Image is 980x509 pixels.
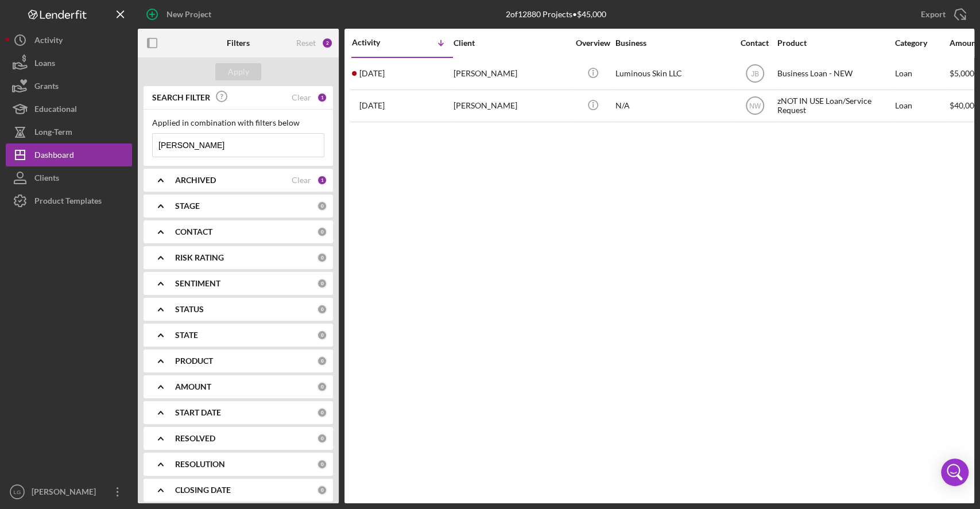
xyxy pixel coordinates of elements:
[175,356,213,366] b: PRODUCT
[14,489,21,495] text: LG
[359,69,385,78] time: 2025-04-03 21:56
[317,92,327,103] div: 1
[454,91,568,121] div: [PERSON_NAME]
[359,101,385,110] time: 2023-07-24 18:37
[175,331,198,340] b: STATE
[615,91,730,121] div: N/A
[166,3,211,26] div: New Project
[733,38,776,48] div: Contact
[571,38,614,48] div: Overview
[506,10,606,19] div: 2 of 12880 Projects • $45,000
[941,459,969,486] div: Open Intercom Messenger
[175,176,216,185] b: ARCHIVED
[909,3,974,26] button: Export
[152,93,210,102] b: SEARCH FILTER
[321,37,333,49] div: 2
[152,118,324,127] div: Applied in combination with filters below
[34,166,59,192] div: Clients
[750,70,758,78] text: JB
[777,59,892,89] div: Business Loan - NEW
[215,63,261,80] button: Apply
[317,356,327,366] div: 0
[6,480,132,503] button: LG[PERSON_NAME]
[317,459,327,469] div: 0
[138,3,223,26] button: New Project
[29,480,103,506] div: [PERSON_NAME]
[615,38,730,48] div: Business
[317,485,327,495] div: 0
[175,382,211,391] b: AMOUNT
[175,279,220,288] b: SENTIMENT
[895,91,948,121] div: Loan
[352,38,402,47] div: Activity
[292,93,311,102] div: Clear
[175,408,221,417] b: START DATE
[34,29,63,55] div: Activity
[34,52,55,77] div: Loans
[34,121,72,146] div: Long-Term
[6,98,132,121] button: Educational
[34,75,59,100] div: Grants
[6,52,132,75] button: Loans
[227,38,250,48] b: Filters
[895,38,948,48] div: Category
[777,91,892,121] div: zNOT IN USE Loan/Service Request
[175,227,212,236] b: CONTACT
[454,38,568,48] div: Client
[317,175,327,185] div: 1
[454,59,568,89] div: [PERSON_NAME]
[175,434,215,443] b: RESOLVED
[175,305,204,314] b: STATUS
[895,59,948,89] div: Loan
[175,253,224,262] b: RISK RATING
[6,75,132,98] button: Grants
[175,201,200,211] b: STAGE
[317,407,327,418] div: 0
[175,460,225,469] b: RESOLUTION
[228,63,249,80] div: Apply
[317,278,327,289] div: 0
[6,29,132,52] button: Activity
[6,121,132,143] button: Long-Term
[317,252,327,263] div: 0
[6,143,132,166] button: Dashboard
[921,3,946,26] div: Export
[292,176,311,185] div: Clear
[6,166,132,189] button: Clients
[34,143,74,169] div: Dashboard
[34,189,102,215] div: Product Templates
[777,38,892,48] div: Product
[175,485,231,495] b: CLOSING DATE
[317,304,327,314] div: 0
[6,189,132,212] button: Product Templates
[317,201,327,211] div: 0
[296,38,316,48] div: Reset
[317,382,327,392] div: 0
[749,102,761,110] text: NW
[615,59,730,89] div: Luminous Skin LLC
[34,98,77,123] div: Educational
[317,330,327,340] div: 0
[317,433,327,444] div: 0
[317,227,327,237] div: 0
